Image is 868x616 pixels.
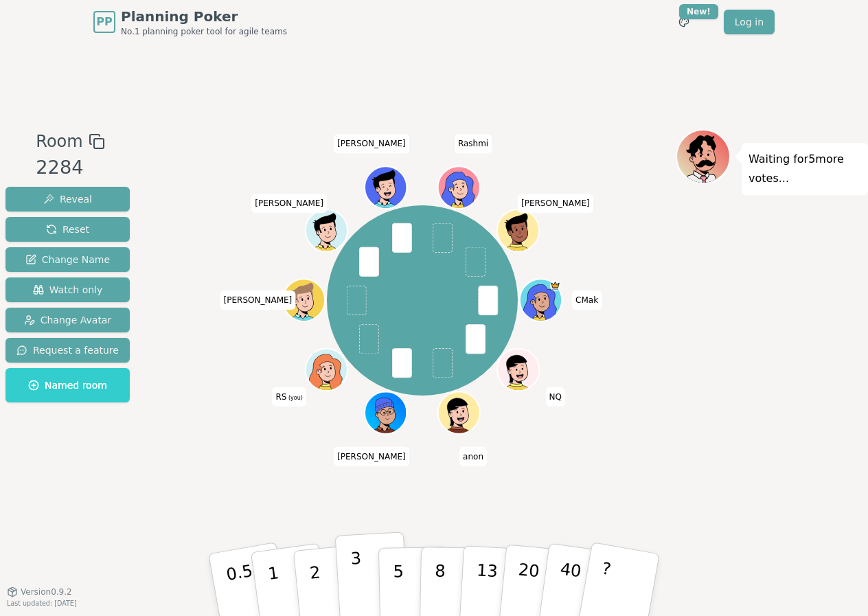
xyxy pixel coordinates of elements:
[7,586,72,597] button: Version0.9.2
[5,338,130,363] button: Request a feature
[36,129,82,154] span: Room
[21,586,72,597] span: Version 0.9.2
[33,283,103,297] span: Watch only
[25,253,110,266] span: Change Name
[672,10,696,34] button: New!
[749,150,861,188] p: Waiting for 5 more votes...
[5,277,130,302] button: Watch only
[272,387,306,407] span: Click to change your name
[5,187,130,212] button: Reveal
[24,313,112,327] span: Change Avatar
[7,600,77,607] span: Last updated: [DATE]
[36,154,104,182] div: 2284
[96,14,112,30] span: PP
[121,26,287,37] span: No.1 planning poker tool for agile teams
[28,378,107,392] span: Named room
[43,192,92,206] span: Reveal
[5,247,130,272] button: Change Name
[546,387,565,407] span: Click to change your name
[550,281,560,291] span: CMak is the host
[220,290,296,310] span: Click to change your name
[455,135,492,154] span: Click to change your name
[518,194,593,214] span: Click to change your name
[724,10,775,34] a: Log in
[5,368,130,402] button: Named room
[121,7,287,26] span: Planning Poker
[93,7,287,37] a: PPPlanning PokerNo.1 planning poker tool for agile teams
[334,447,409,466] span: Click to change your name
[307,350,346,389] button: Click to change your avatar
[459,447,487,466] span: Click to change your name
[572,290,602,310] span: Click to change your name
[286,395,303,401] span: (you)
[16,343,119,357] span: Request a feature
[334,135,409,154] span: Click to change your name
[251,194,327,214] span: Click to change your name
[46,223,89,236] span: Reset
[5,308,130,332] button: Change Avatar
[679,4,718,19] div: New!
[5,217,130,242] button: Reset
